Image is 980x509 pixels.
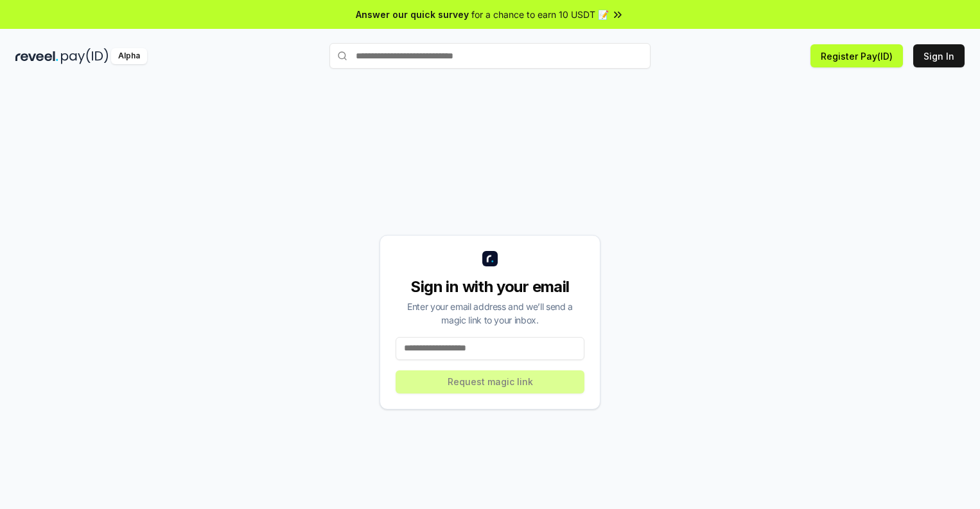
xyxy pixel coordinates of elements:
button: Sign In [913,44,965,67]
button: Register Pay(ID) [810,44,903,67]
div: Enter your email address and we’ll send a magic link to your inbox. [396,300,584,327]
span: for a chance to earn 10 USDT 📝 [471,8,609,21]
div: Sign in with your email [396,277,584,297]
img: reveel_dark [15,48,58,64]
img: pay_id [61,48,109,64]
div: Alpha [111,48,147,64]
span: Answer our quick survey [356,8,469,21]
img: logo_small [482,251,498,266]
